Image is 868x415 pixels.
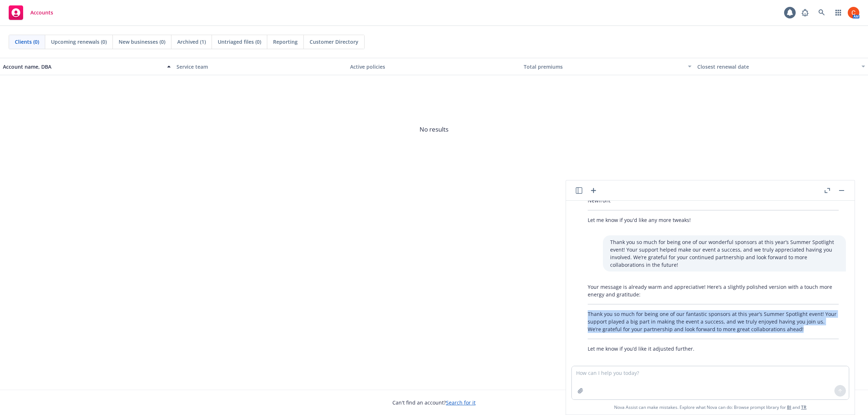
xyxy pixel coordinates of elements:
[848,7,859,18] img: photo
[588,310,839,333] p: Thank you so much for being one of our fantastic sponsors at this year’s Summer Spotlight event! ...
[614,400,807,415] span: Nova Assist can make mistakes. Explore what Nova can do: Browse prompt library for and
[521,58,694,75] button: Total premiums
[524,63,684,70] div: Total premiums
[6,3,56,23] a: Accounts
[310,38,358,46] span: Customer Directory
[3,63,163,70] div: Account name, DBA
[15,38,39,46] span: Clients (0)
[174,58,347,75] button: Service team
[588,216,839,224] p: Let me know if you'd like any more tweaks!
[30,10,53,16] span: Accounts
[801,404,807,410] a: TR
[350,63,518,70] div: Active policies
[218,38,261,46] span: Untriaged files (0)
[831,5,846,20] a: Switch app
[177,38,206,46] span: Archived (1)
[446,399,476,406] a: Search for it
[588,283,839,298] p: Your message is already warm and appreciative! Here’s a slightly polished version with a touch mo...
[588,345,839,352] p: Let me know if you’d like it adjusted further.
[347,58,521,75] button: Active policies
[119,38,165,46] span: New businesses (0)
[787,404,791,410] a: BI
[697,63,857,70] div: Closest renewal date
[51,38,107,46] span: Upcoming renewals (0)
[392,399,476,406] span: Can't find an account?
[610,238,839,269] p: Thank you so much for being one of our wonderful sponsors at this year’s Summer Spotlight event! ...
[798,5,812,20] a: Report a Bug
[176,63,344,70] div: Service team
[273,38,298,46] span: Reporting
[814,5,829,20] a: Search
[694,58,868,75] button: Closest renewal date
